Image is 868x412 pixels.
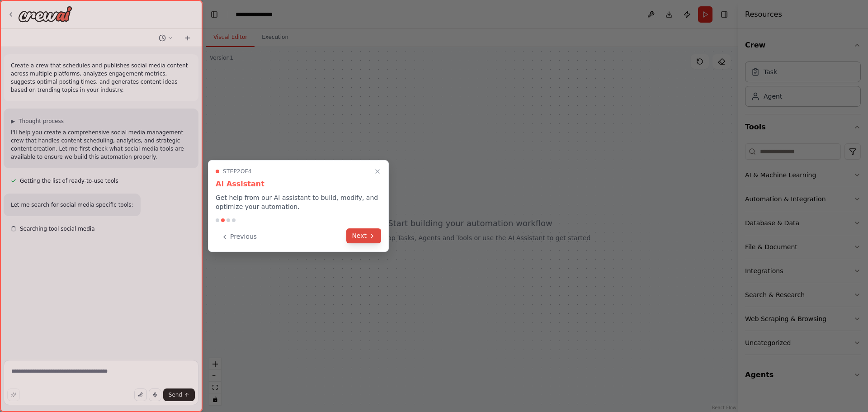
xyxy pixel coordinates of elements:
button: Close walkthrough [372,166,383,177]
button: Hide left sidebar [208,8,221,21]
span: Step 2 of 4 [223,168,252,175]
h3: AI Assistant [216,179,381,189]
p: Get help from our AI assistant to build, modify, and optimize your automation. [216,193,381,211]
button: Next [346,228,381,243]
button: Previous [216,229,262,244]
